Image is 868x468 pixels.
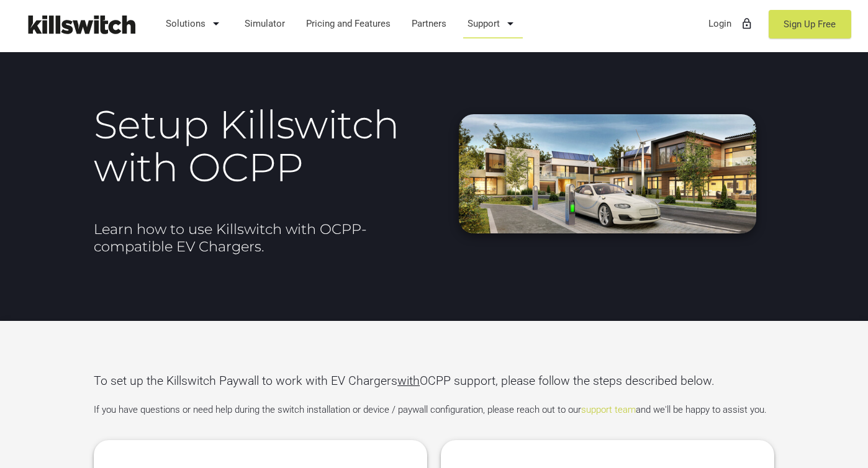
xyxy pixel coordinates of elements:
[503,9,518,38] i: arrow_drop_down
[239,7,291,40] a: Simulator
[160,7,230,40] a: Solutions
[94,220,427,256] h2: Learn how to use Killswitch with OCPP-compatible EV Chargers.
[301,7,397,40] a: Pricing and Features
[581,404,636,415] a: support team
[462,7,524,40] a: Support
[741,9,753,38] i: lock_outline
[406,7,453,40] a: Partners
[19,9,143,40] img: Killswitch
[94,372,774,389] p: To set up the Killswitch Paywall to work with EV Chargers OCPP support, please follow the steps d...
[459,114,756,233] img: EV Charger with integrated card payments
[94,402,774,418] p: If you have questions or need help during the switch installation or device / paywall configurati...
[94,103,427,189] h1: Setup Killswitch with OCPP
[703,7,759,40] a: Loginlock_outline
[209,9,224,38] i: arrow_drop_down
[397,374,420,388] u: with
[769,10,851,38] a: Sign Up Free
